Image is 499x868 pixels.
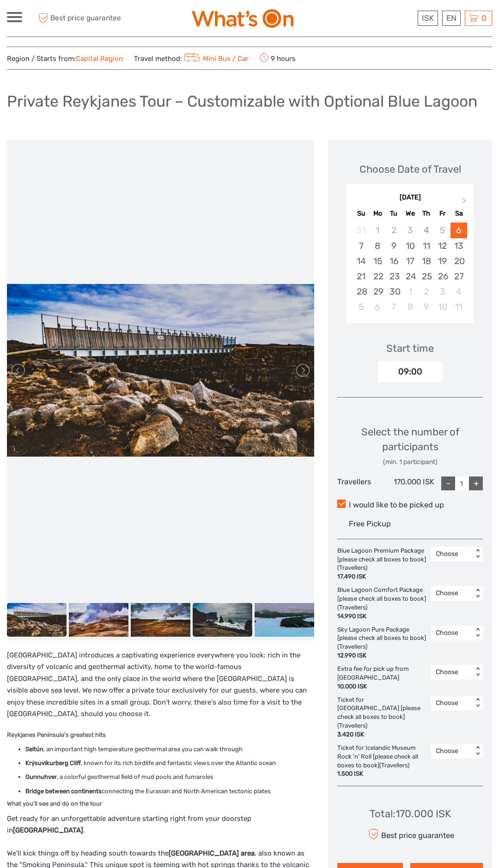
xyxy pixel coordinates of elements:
div: Choose Saturday, October 11th, 2025 [450,299,467,314]
p: Get ready for an unforgettable adventure starting right from your doorstep in . [7,813,314,837]
div: Choose Thursday, September 25th, 2025 [418,269,434,284]
div: Su [353,207,369,220]
div: Choose Thursday, September 18th, 2025 [418,253,434,269]
strong: [GEOGRAPHIC_DATA] area [169,849,255,857]
div: 09:00 [378,361,443,382]
div: month 2025-09 [349,223,470,314]
div: Best price guarantee [366,826,454,842]
div: Choose Monday, September 29th, 2025 [370,284,386,299]
div: Choose Sunday, September 7th, 2025 [353,238,369,253]
div: < > [474,698,482,708]
div: + [469,476,483,490]
div: Mo [370,207,386,220]
div: Extra fee for pick up from [GEOGRAPHIC_DATA] [337,665,431,691]
div: < > [474,589,482,598]
div: Choose Sunday, September 21st, 2025 [353,269,369,284]
strong: Seltún [25,746,43,753]
div: Not available Friday, September 5th, 2025 [434,223,450,238]
li: , a colorful geothermal field of mud pools and fumaroles [25,772,314,782]
div: Not available Tuesday, September 2nd, 2025 [386,223,402,238]
strong: Bridge between continents [25,788,102,795]
strong: [GEOGRAPHIC_DATA] [13,826,83,834]
div: Travellers [337,476,386,490]
div: Not available Wednesday, September 3rd, 2025 [402,223,418,238]
div: Choose Thursday, October 2nd, 2025 [418,284,434,299]
div: Choose Thursday, October 9th, 2025 [418,299,434,314]
span: Region / Starts from: [7,54,123,64]
div: 1.500 ISK [337,770,426,778]
img: d8c9778919674570bb054e61f9bc7d43_slider_thumbnail.jpeg [255,603,314,637]
span: 9 hours [260,52,296,65]
img: What's On [192,9,293,28]
a: Mini Bus / Car [182,54,249,63]
div: We [402,207,418,220]
div: - [441,476,455,490]
div: Choose Monday, October 6th, 2025 [370,299,386,314]
div: EN [442,11,461,26]
div: Not available Thursday, September 4th, 2025 [418,223,434,238]
div: Choose [436,699,469,708]
div: Choose Friday, October 10th, 2025 [434,299,450,314]
li: , known for its rich birdlife and fantastic views over the Atlantic ocean [25,758,314,768]
div: Choose Monday, September 22nd, 2025 [370,269,386,284]
p: [GEOGRAPHIC_DATA] introduces a captivating experience everywhere you look: rich in the diversity ... [7,650,314,720]
div: < > [474,746,482,756]
div: Choose Tuesday, September 23rd, 2025 [386,269,402,284]
strong: Gunnuhver [25,773,57,780]
div: Select the number of participants [337,425,483,467]
div: Choose Wednesday, September 10th, 2025 [402,238,418,253]
strong: What you'll see and do on the tour [7,800,102,807]
div: 14.990 ISK [337,612,426,621]
strong: Krýsuvíkurberg Cliff [25,759,81,766]
div: Choose Thursday, September 11th, 2025 [418,238,434,253]
img: 13de13bc30f04e6f8e5c379cb535191e_slider_thumbnail.jpeg [193,603,252,637]
div: Choose Friday, September 19th, 2025 [434,253,450,269]
div: Choose Sunday, September 14th, 2025 [353,253,369,269]
div: (min. 1 participant) [337,458,483,467]
div: Choose [436,549,469,559]
div: Choose Saturday, September 20th, 2025 [450,253,467,269]
div: Ticket for Icelandic Museum Rock 'n' Roll [please check all boxes to book] (Travellers) [337,744,431,778]
li: , an important high temperature geothermal area you can walk through [25,744,314,754]
div: Choose Friday, September 12th, 2025 [434,238,450,253]
div: Choose [436,589,469,598]
div: Choose Saturday, September 6th, 2025 [450,223,467,238]
span: Best price guarantee [36,11,128,26]
div: Choose Sunday, October 5th, 2025 [353,299,369,314]
div: Choose Wednesday, October 1st, 2025 [402,284,418,299]
div: Tu [386,207,402,220]
div: Choose Friday, October 3rd, 2025 [434,284,450,299]
span: 0 [480,13,488,23]
div: Choose [436,747,469,756]
span: ISK [422,13,434,23]
div: Sky Lagoon Pure Package [please check all boxes to book] (Travellers) [337,626,431,660]
div: Choose Wednesday, September 17th, 2025 [402,253,418,269]
img: 801bf17517e14dada1283d4f9c2c57b7_slider_thumbnail.jpeg [7,603,67,637]
div: Sa [450,207,467,220]
div: Choose Wednesday, September 24th, 2025 [402,269,418,284]
div: Choose Tuesday, September 9th, 2025 [386,238,402,253]
h1: Private Reykjanes Tour – Customizable with Optional Blue Lagoon [7,92,477,111]
div: Not available Monday, September 1st, 2025 [370,223,386,238]
div: 12.990 ISK [337,651,426,660]
div: 17.490 ISK [337,573,426,581]
div: Choose Wednesday, October 8th, 2025 [402,299,418,314]
span: Travel method: [134,52,249,65]
button: Next Month [458,195,473,210]
div: 10.000 ISK [337,682,426,691]
div: Not available Sunday, August 31st, 2025 [353,223,369,238]
img: 801bf17517e14dada1283d4f9c2c57b7_main_slider.jpeg [7,284,314,457]
div: < > [474,549,482,559]
img: 1197db1c2a1c45e2bb3211f7788a02bd_slider_thumbnail.jpeg [131,603,190,637]
div: Choose Saturday, September 27th, 2025 [450,269,467,284]
label: I would like to be picked up [337,500,483,511]
div: Blue Lagoon Premium Package [please check all boxes to book] (Travellers) [337,547,431,581]
div: Start time [386,341,434,356]
div: Choose Date of Travel [359,162,461,176]
div: Choose [436,628,469,638]
div: Fr [434,207,450,220]
div: Th [418,207,434,220]
div: Choose Sunday, September 28th, 2025 [353,284,369,299]
div: Choose [436,668,469,677]
div: Choose Saturday, October 4th, 2025 [450,284,467,299]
